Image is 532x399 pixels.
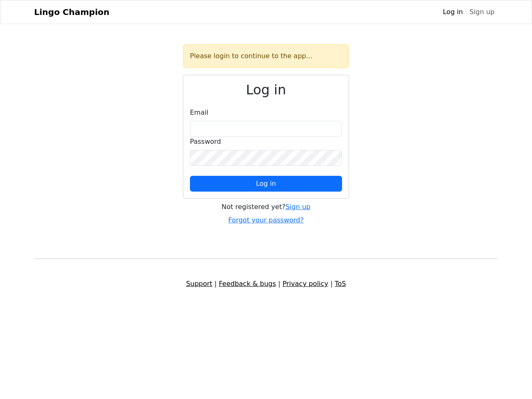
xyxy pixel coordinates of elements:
a: Log in [439,4,466,20]
div: | | | [29,279,503,289]
a: ToS [335,280,346,288]
a: Sign up [466,4,498,20]
a: Feedback & bugs [219,280,276,288]
a: Sign up [286,203,310,211]
a: Lingo Champion [34,4,109,20]
a: Privacy policy [283,280,328,288]
button: Log in [190,176,342,192]
label: Password [190,137,221,147]
div: Not registered yet? [183,202,349,212]
a: Support [186,280,212,288]
h2: Log in [190,82,342,98]
label: Email [190,108,208,118]
span: Log in [256,180,276,187]
div: Please login to continue to the app... [183,44,349,68]
a: Forgot your password? [228,216,304,224]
